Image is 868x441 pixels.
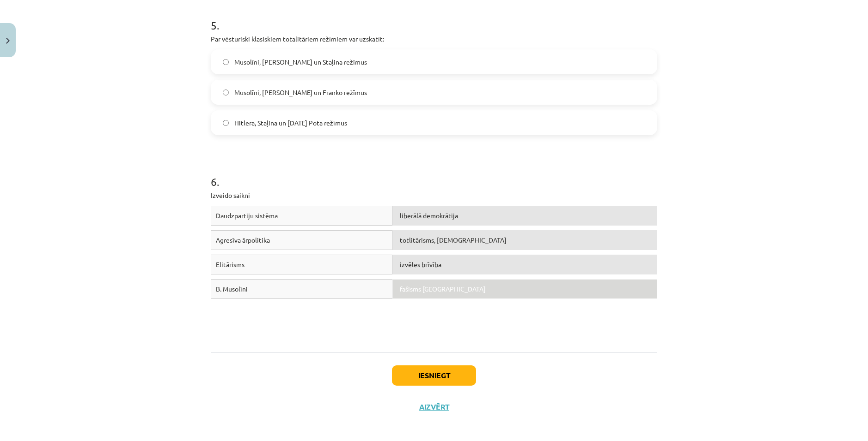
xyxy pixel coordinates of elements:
[6,38,10,44] img: icon-close-lesson-0947bae3869378f0d4975bcd49f059093ad1ed9edebbc8119c70593378902aed.svg
[234,118,347,128] span: Hitlera, Staļina un [DATE] Pota režīmus
[400,260,441,268] span: izvēles brīvība
[400,211,458,220] span: liberālā demokrātija
[416,402,452,411] button: Aizvērt
[234,57,367,67] span: Musolīni, [PERSON_NAME] un Staļina režīmus
[211,159,657,188] h1: 6 .
[223,120,229,126] input: Hitlera, Staļina un [DATE] Pota režīmus
[400,236,507,244] span: totlitārisms, [DEMOGRAPHIC_DATA]
[211,34,657,44] p: Par vēsturiski klasiskiem totalitāriem režīmiem var uzskatīt:
[216,211,278,220] span: Daudzpartiju sistēma
[216,236,270,244] span: Agresīva ārpolitika
[216,260,245,268] span: Elitārisms
[234,88,367,97] span: Musolīni, [PERSON_NAME] un Franko režīmus
[216,285,248,293] span: B. Musolīni
[211,191,657,200] p: Izveido saikni
[223,89,229,95] input: Musolīni, [PERSON_NAME] un Franko režīmus
[211,3,657,31] h1: 5 .
[400,285,486,293] span: fašisms [GEOGRAPHIC_DATA]
[392,365,476,386] button: Iesniegt
[223,59,229,65] input: Musolīni, [PERSON_NAME] un Staļina režīmus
